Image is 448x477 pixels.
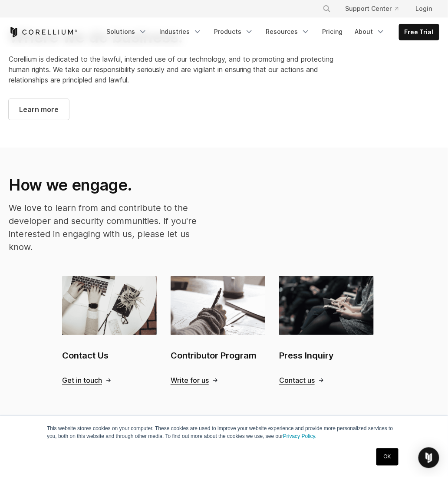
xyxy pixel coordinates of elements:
a: About [349,24,390,39]
h2: Contact Us [62,349,157,362]
a: Industries [154,24,207,39]
a: Corellium Home [9,27,78,37]
span: Corellium is dedicated to the lawful, intended use of our technology, and to promoting and protec... [9,55,333,84]
a: Learn more [9,99,69,120]
a: OK [376,448,399,466]
h2: Contributor Program [171,349,265,362]
p: This website stores cookies on your computer. These cookies are used to improve your website expe... [47,425,401,441]
img: Press Inquiry [279,276,374,335]
span: Learn more [19,104,59,115]
div: Navigation Menu [312,1,439,16]
h2: Press Inquiry [279,349,374,362]
span: Contact us [279,376,315,385]
a: Press Inquiry Press Inquiry Contact us [279,276,374,385]
button: Search [319,1,335,16]
a: Solutions [101,24,152,39]
a: Contributor Program Contributor Program Write for us [171,276,265,385]
p: We love to learn from and contribute to the developer and security communities. If you're interes... [9,201,215,253]
span: Write for us [171,376,209,385]
span: Get in touch [62,376,102,385]
a: Login [409,1,439,16]
h2: How we engage. [9,175,215,194]
img: Contact Us [62,276,157,335]
a: Pricing [317,24,348,39]
a: Privacy Policy. [283,434,316,440]
img: Contributor Program [171,276,265,335]
a: Resources [260,24,315,39]
div: Open Intercom Messenger [418,447,439,468]
a: Contact Us Contact Us Get in touch [62,276,157,385]
a: Support Center [338,1,405,16]
a: Free Trial [399,24,439,40]
a: Products [209,24,259,39]
div: Navigation Menu [101,24,439,40]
